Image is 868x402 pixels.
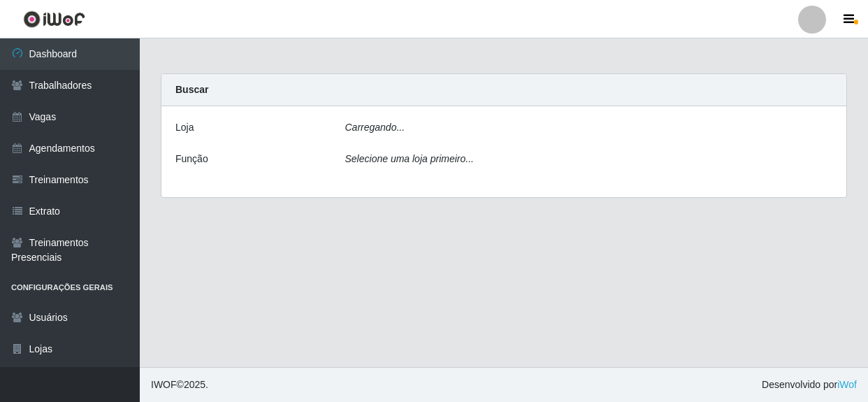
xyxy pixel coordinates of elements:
[345,153,474,164] i: Selecione uma loja primeiro...
[345,122,405,133] i: Carregando...
[762,378,857,392] span: Desenvolvido por
[175,152,208,166] label: Função
[23,10,85,28] img: CoreUI Logo
[151,378,208,392] span: © 2025 .
[175,120,194,135] label: Loja
[175,84,208,95] strong: Buscar
[151,379,177,390] span: IWOF
[837,379,857,390] a: iWof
